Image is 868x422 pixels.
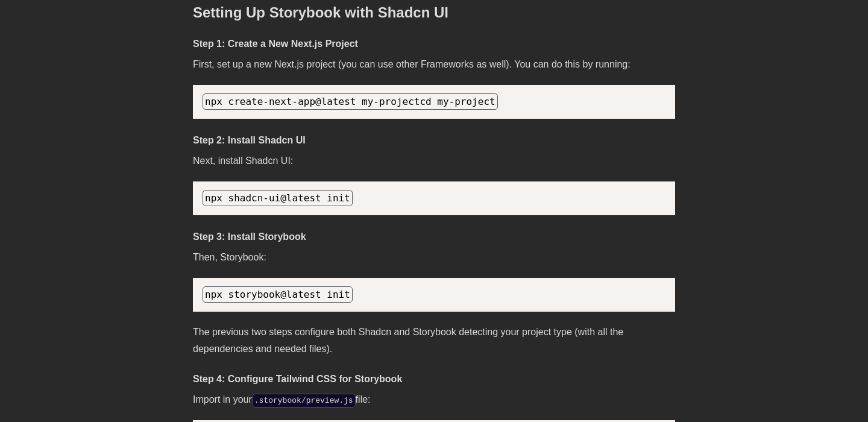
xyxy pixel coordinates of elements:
[203,93,498,110] code: cd my-project
[193,56,675,73] p: First, set up a new Next.js project (you can use other Frameworks as well). You can do this by ru...
[193,249,675,266] p: Then, Storybook:
[193,3,675,22] h2: Setting Up Storybook with Shadcn UI
[205,96,420,107] span: npx create-next-app@latest my-project
[193,372,675,386] h4: Step 4: Configure Tailwind CSS for Storybook
[193,37,675,51] h4: Step 1: Create a New Next.js Project
[193,324,675,357] p: The previous two steps configure both Shadcn and Storybook detecting your project type (with all ...
[193,133,675,148] h4: Step 2: Install Shadcn UI
[205,192,350,204] span: npx shadcn-ui@latest init
[193,230,675,244] h4: Step 3: Install Storybook
[205,289,350,300] span: npx storybook@latest init
[193,391,675,408] p: Import in your file:
[193,153,675,169] p: Next, install Shadcn UI:
[252,394,356,408] code: .storybook/preview.js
